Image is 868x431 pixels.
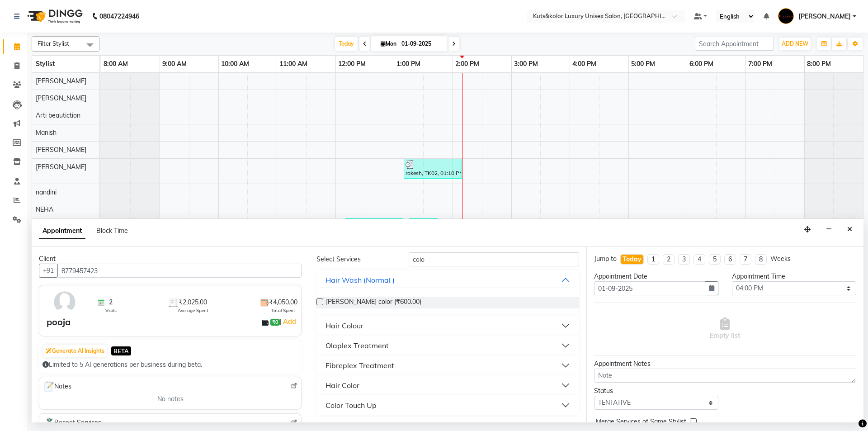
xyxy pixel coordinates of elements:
input: 2025-09-01 [399,37,444,51]
button: Hair Colour [320,317,575,334]
span: NEHA [36,205,53,213]
input: Search by Name/Mobile/Email/Code [57,264,302,278]
button: Hair Color [320,377,575,393]
span: Today [335,37,358,51]
button: Olaplex Treatment [320,337,575,354]
span: Merge Services of Same Stylist [596,417,686,428]
button: Fibreplex Treatment [320,357,575,374]
div: Fibreplex Treatment [325,360,394,371]
span: Arti beautiction [36,111,80,119]
div: Select Services [310,255,401,264]
li: 2 [663,254,675,265]
button: Color Touch Up [320,397,575,413]
li: 8 [755,254,767,265]
div: Hair Wash (Normal ) [325,275,395,285]
span: nandini [36,188,57,196]
span: Stylist [36,60,55,68]
span: Manish [36,128,57,137]
button: Close [843,223,856,237]
img: logo [23,4,85,29]
div: Weeks [770,254,791,264]
span: ₹0 [270,319,280,326]
span: ADD NEW [782,40,808,47]
span: Empty list [710,317,740,341]
span: [PERSON_NAME] [36,163,86,171]
span: Appointment [39,223,85,239]
span: [PERSON_NAME] [36,94,86,102]
span: [PERSON_NAME] color (₹600.00) [326,297,421,308]
span: Total Spent [271,307,295,314]
span: Visits [105,307,117,314]
span: BETA [111,346,131,355]
div: Appointment Date [594,272,718,281]
span: Filter Stylist [38,40,69,47]
div: Color Touch Up [325,400,377,411]
span: Notes [43,381,71,393]
b: 08047224946 [99,4,139,29]
div: Hair Color [325,380,359,391]
a: 3:00 PM [512,57,540,71]
span: Recent Services [43,417,101,428]
a: 2:00 PM [453,57,481,71]
li: 3 [678,254,690,265]
div: Appointment Notes [594,359,856,369]
a: 7:00 PM [746,57,774,71]
span: No notes [157,394,184,404]
div: Status [594,386,718,396]
li: 4 [693,254,705,265]
li: 7 [740,254,751,265]
span: ₹2,025.00 [179,298,207,307]
div: Client [39,254,302,264]
span: [PERSON_NAME] [36,146,86,154]
span: 2 [109,298,113,307]
span: Mon [378,40,399,47]
button: Generate AI Insights [43,345,107,357]
div: rakesh, TK02, 01:10 PM-02:10 PM, Haircut - Stylist [405,160,461,177]
a: 11:00 AM [277,57,310,71]
li: 5 [709,254,721,265]
a: 9:00 AM [160,57,189,71]
input: Search by service name [409,252,579,266]
a: Add [282,316,297,327]
a: 1:00 PM [394,57,423,71]
div: Limited to 5 AI generations per business during beta. [42,360,298,369]
a: 6:00 PM [687,57,716,71]
span: Block Time [96,227,128,235]
a: 5:00 PM [629,57,657,71]
img: avatar [52,289,78,315]
div: Jump to [594,254,617,264]
img: Jasim Ansari [778,8,794,24]
li: 6 [724,254,736,265]
div: Olaplex Treatment [325,340,389,351]
span: | [280,316,297,327]
a: 8:00 PM [805,57,833,71]
span: [PERSON_NAME] [36,77,86,85]
div: pooja [47,315,71,329]
input: Search Appointment [695,37,774,51]
div: Hair Colour [325,320,363,331]
a: 10:00 AM [219,57,251,71]
button: Hair Wash (Normal ) [320,272,575,288]
button: +91 [39,264,58,278]
div: Today [623,255,642,264]
a: 8:00 AM [101,57,130,71]
a: 12:00 PM [336,57,368,71]
span: Average Spent [178,307,208,314]
input: yyyy-mm-dd [594,281,705,295]
a: 4:00 PM [570,57,599,71]
li: 1 [647,254,659,265]
span: ₹4,050.00 [269,298,297,307]
div: Appointment Time [732,272,856,281]
span: [PERSON_NAME] [798,12,851,21]
button: ADD NEW [779,38,811,50]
